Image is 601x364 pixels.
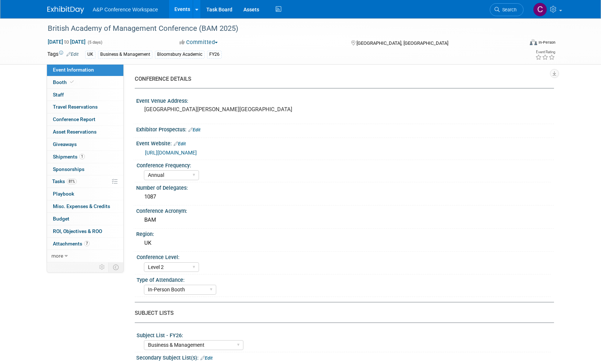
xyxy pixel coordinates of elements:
td: Personalize Event Tab Strip [96,262,109,272]
div: Region: [136,229,554,238]
div: Business & Management [98,51,152,58]
a: Budget [47,213,123,225]
a: Search [490,3,524,16]
div: Conference Frequency: [137,160,551,169]
div: Type of Attendance: [137,274,551,284]
a: Edit [174,141,186,146]
img: ExhibitDay [47,6,84,14]
div: Number of Delegates: [136,182,554,192]
span: [GEOGRAPHIC_DATA], [GEOGRAPHIC_DATA] [356,40,448,46]
a: ROI, Objectives & ROO [47,225,123,237]
span: Shipments [53,154,85,160]
span: Event Information [53,67,94,73]
i: Booth reservation complete [70,80,74,84]
a: Travel Reservations [47,101,123,113]
div: Bloomsbury Academic [155,51,204,58]
div: Conference Acronym: [136,205,554,215]
span: (5 days) [87,40,102,45]
div: Event Format [480,38,556,49]
button: Committed [177,39,221,46]
div: Event Rating [535,50,555,54]
a: Edit [66,52,79,57]
div: Exhibitor Prospectus: [136,124,554,134]
div: SUBJECT LISTS [135,309,548,317]
span: Tasks [52,178,77,184]
div: Event Website: [136,138,554,148]
span: Search [500,7,517,12]
span: 81% [67,179,77,184]
span: Booth [53,79,75,85]
div: In-Person [538,40,555,45]
span: Sponsorships [53,166,84,172]
div: UK [85,51,95,58]
a: Shipments1 [47,151,123,163]
td: Toggle Event Tabs [108,262,123,272]
a: [URL][DOMAIN_NAME] [145,150,197,156]
a: Conference Report [47,113,123,125]
a: Booth [47,76,123,88]
div: Conference Level: [137,252,551,261]
span: to [63,39,70,45]
span: ROI, Objectives & ROO [53,228,102,234]
div: Secondary Subject List(s): [136,352,554,362]
div: FY26 [207,51,222,58]
div: UK [142,237,548,249]
pre: [GEOGRAPHIC_DATA][PERSON_NAME][GEOGRAPHIC_DATA] [144,106,302,113]
a: Asset Reservations [47,126,123,138]
a: more [47,250,123,262]
span: more [51,253,63,259]
div: Subject List - FY26: [137,330,551,339]
span: Misc. Expenses & Credits [53,203,110,209]
span: Asset Reservations [53,129,97,135]
div: 1087 [142,191,548,203]
div: BAM [142,214,548,226]
a: Sponsorships [47,163,123,175]
a: Staff [47,89,123,101]
a: Edit [200,356,213,361]
div: CONFERENCE DETAILS [135,75,548,83]
span: Travel Reservations [53,104,98,110]
a: Edit [188,127,200,132]
span: 7 [84,241,90,246]
a: Misc. Expenses & Credits [47,200,123,212]
a: Attachments7 [47,238,123,250]
div: British Academy of Management Conference (BAM 2025) [45,22,513,35]
a: Giveaways [47,138,123,150]
span: Attachments [53,241,90,247]
td: Tags [47,50,79,59]
span: 1 [79,154,85,159]
a: Playbook [47,188,123,200]
span: Budget [53,216,69,222]
a: Event Information [47,64,123,76]
span: Conference Report [53,116,95,122]
a: Tasks81% [47,175,123,188]
div: Event Venue Address: [136,95,554,105]
span: A&P Conference Workspace [93,7,158,12]
span: Playbook [53,191,74,197]
span: Giveaways [53,141,77,147]
span: Staff [53,92,64,98]
img: Format-Inperson.png [530,39,537,45]
img: Christine Ritchlin [533,3,547,17]
span: [DATE] [DATE] [47,39,86,45]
